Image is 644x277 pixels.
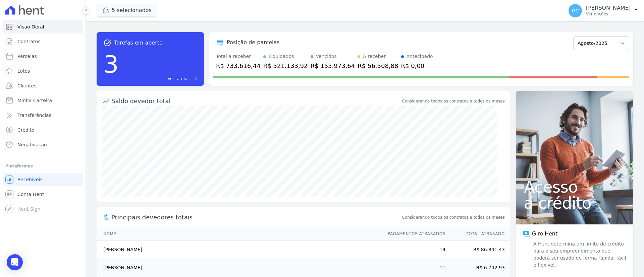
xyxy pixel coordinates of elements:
span: Minha Carteira [17,97,52,104]
th: Total Atrasado [446,227,510,241]
div: R$ 733.616,44 [216,61,261,70]
div: R$ 0,00 [401,61,433,70]
th: Pagamentos Atrasados [381,227,446,241]
span: Clientes [17,82,36,89]
a: Visão Geral [3,20,83,33]
span: Tarefas em aberto [114,39,163,47]
div: Open Intercom Messenger [7,254,23,270]
th: Nome [97,227,381,241]
p: [PERSON_NAME] [586,5,631,11]
a: Parcelas [3,50,83,63]
span: Transferências [17,112,51,119]
a: Crédito [3,123,83,137]
span: Considerando todos os contratos e todos os meses [402,214,505,220]
span: Parcelas [17,53,37,60]
span: Contratos [17,38,40,45]
span: Giro Hent [532,230,557,238]
button: GC [PERSON_NAME] Ver opções [563,1,644,20]
a: Negativação [3,138,83,151]
a: Contratos [3,35,83,48]
a: Lotes [3,64,83,78]
span: Principais devedores totais [111,213,401,222]
p: Ver opções [586,11,631,17]
td: [PERSON_NAME] [97,241,381,259]
a: Conta Hent [3,188,83,201]
td: R$ 86.841,43 [446,241,510,259]
div: Total a receber [216,53,261,60]
div: Posição de parcelas [227,39,280,47]
span: A Hent determina um limite de crédito para o seu empreendimento que poderá ser usado de forma ráp... [532,240,627,269]
div: Vencidos [316,53,337,60]
div: R$ 155.973,64 [311,61,355,70]
button: 5 selecionados [97,4,157,17]
div: Antecipado [407,53,433,60]
a: Minha Carteira [3,94,83,107]
td: 11 [381,259,446,277]
div: Plataformas [5,162,80,170]
td: [PERSON_NAME] [97,259,381,277]
div: A receber [363,53,386,60]
a: Recebíveis [3,173,83,186]
span: Ver tarefas [168,76,190,82]
div: R$ 521.133,92 [263,61,308,70]
div: Liquidados [269,53,294,60]
div: Considerando todos os contratos e todos os meses [402,98,505,104]
span: Acesso [524,179,625,195]
td: R$ 6.742,93 [446,259,510,277]
a: Transferências [3,109,83,122]
a: Clientes [3,79,83,92]
div: 3 [103,47,119,82]
span: Visão Geral [17,23,44,30]
td: 19 [381,241,446,259]
span: task_alt [103,39,111,47]
span: GC [572,8,579,13]
span: Crédito [17,127,35,133]
span: a crédito [524,195,625,211]
span: Lotes [17,68,30,74]
div: R$ 56.508,88 [358,61,398,70]
span: Recebíveis [17,176,43,183]
a: Ver tarefas east [121,76,197,82]
span: Conta Hent [17,191,44,198]
div: Saldo devedor total [111,96,401,106]
span: east [192,76,197,81]
span: Negativação [17,141,47,148]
